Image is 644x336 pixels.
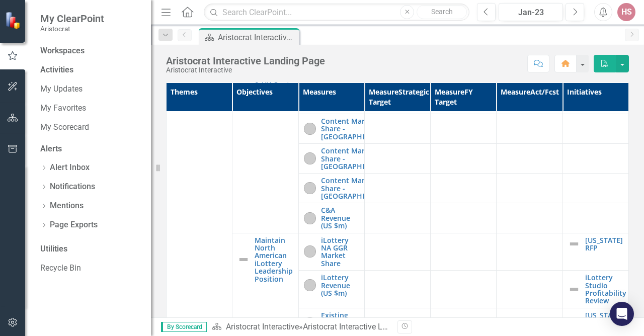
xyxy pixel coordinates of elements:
[304,123,316,135] img: Not Started
[304,152,316,164] img: Not Started
[255,236,293,283] a: Maintain North American iLottery Leadership Position
[304,245,316,258] img: Not Started
[617,3,635,21] button: HS
[5,12,23,29] img: ClearPoint Strategy
[40,64,141,76] div: Activities
[304,317,316,329] img: Not Started
[562,271,628,308] td: Double-Click to Edit Right Click for Context Menu
[417,5,467,19] button: Search
[40,25,104,33] small: Aristocrat
[50,219,98,231] a: Page Exports
[204,4,469,21] input: Search ClearPoint...
[568,283,580,295] img: Not Defined
[303,322,427,331] div: Aristocrat Interactive Landing Page
[321,206,359,229] a: C&A Revenue (US $m)
[237,254,250,266] img: Not Defined
[161,322,207,332] span: By Scorecard
[232,54,298,233] td: Double-Click to Edit Right Click for Context Menu
[166,55,325,66] div: Aristocrat Interactive Landing Page
[610,302,634,326] div: Open Intercom Messenger
[502,7,559,19] div: Jan-23
[321,311,359,334] a: Existing Account Growth %
[50,200,84,212] a: Mentions
[40,45,85,57] div: Workspaces
[585,236,623,252] a: [US_STATE] RFP
[304,212,316,224] img: Not Started
[298,203,364,233] td: Double-Click to Edit Right Click for Context Menu
[304,182,316,194] img: Not Started
[304,279,316,291] img: Not Started
[321,274,359,297] a: iLottery Revenue (US $m)
[166,66,325,74] div: Aristocrat Interactive
[431,8,453,16] span: Search
[40,243,141,255] div: Utilities
[218,31,297,44] div: Aristocrat Interactive Landing Page
[321,147,392,170] a: Content Market Share - [GEOGRAPHIC_DATA]
[40,83,141,95] a: My Updates
[40,13,104,25] span: My ClearPoint
[50,162,90,174] a: Alert Inbox
[321,236,359,268] a: iLottery NA GGR Market Share
[321,177,392,200] a: Content Market Share - [GEOGRAPHIC_DATA]
[298,271,364,308] td: Double-Click to Edit Right Click for Context Menu
[212,321,390,333] div: »
[40,143,141,155] div: Alerts
[40,263,141,274] a: Recycle Bin
[298,233,364,271] td: Double-Click to Edit Right Click for Context Menu
[40,122,141,133] a: My Scorecard
[568,238,580,250] img: Not Defined
[50,181,95,193] a: Notifications
[298,114,364,143] td: Double-Click to Edit Right Click for Context Menu
[321,117,392,140] a: Content Market Share - [GEOGRAPHIC_DATA]
[585,274,626,305] a: iLottery Studio Profitability Review
[226,322,299,331] a: Aristocrat Interactive
[40,103,141,114] a: My Favorites
[298,144,364,174] td: Double-Click to Edit Right Click for Context Menu
[298,174,364,203] td: Double-Click to Edit Right Click for Context Menu
[499,3,563,21] button: Jan-23
[562,233,628,271] td: Double-Click to Edit Right Click for Context Menu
